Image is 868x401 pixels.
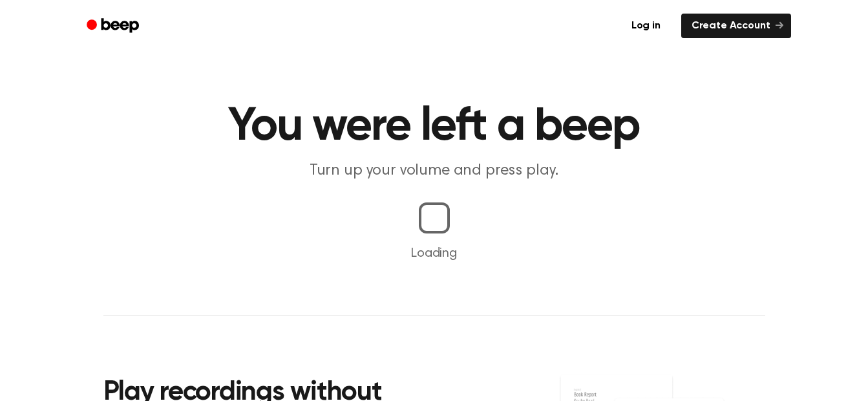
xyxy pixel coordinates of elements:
a: Create Account [681,14,791,38]
h1: You were left a beep [103,103,765,150]
p: Turn up your volume and press play. [186,160,683,182]
a: Log in [619,11,673,41]
a: Beep [78,14,151,39]
p: Loading [16,244,852,263]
